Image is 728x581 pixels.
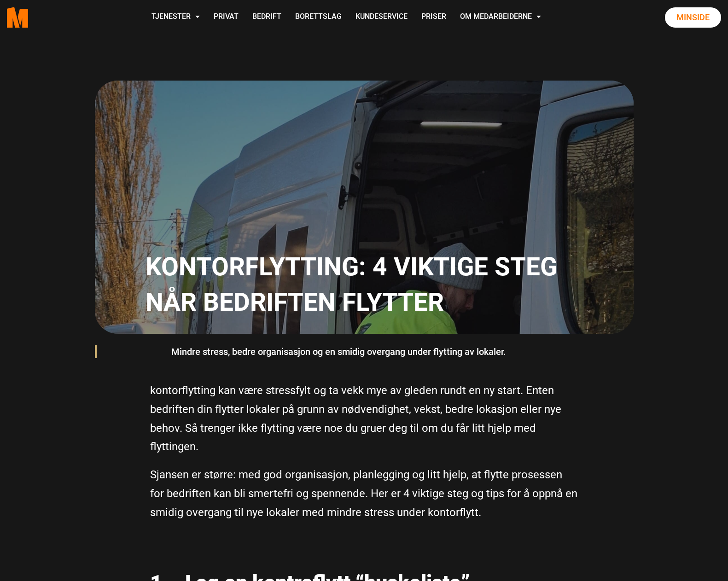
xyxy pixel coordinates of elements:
[245,1,288,34] a: Bedrift
[150,465,578,522] p: Sjansen er større: med god organisasjon, planlegging og litt hjelp, at flytte prosessen for bedri...
[162,341,566,363] blockquote: Mindre stress, bedre organisasjon og en smidig overgang under flytting av lokaler.
[349,1,414,34] a: Kundeservice
[288,1,349,34] a: Borettslag
[453,1,548,34] a: Om Medarbeiderne
[146,249,576,320] h1: Kontorflytting: 4 viktige steg når bedriften flytter
[207,1,245,34] a: Privat
[145,1,207,34] a: Tjenester
[150,381,578,456] p: kontorflytting kan være stressfylt og ta vekk mye av gleden rundt en ny start. Enten bedriften di...
[665,7,721,28] a: Minside
[414,1,453,34] a: Priser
